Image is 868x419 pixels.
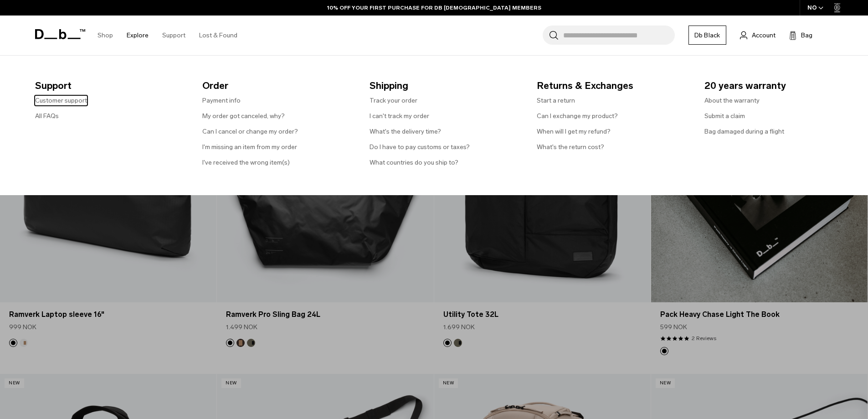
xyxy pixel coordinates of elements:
[688,26,726,45] a: Db Black
[704,78,857,93] span: 20 years warranty
[537,96,575,105] a: Start a return
[537,78,689,93] span: Returns & Exchanges
[537,111,618,121] a: Can I exchange my product?
[35,78,188,93] span: Support
[801,31,812,40] span: Bag
[35,96,87,105] a: Customer support
[35,111,59,121] a: All FAQs
[704,111,745,121] a: Submit a claim
[202,158,290,167] a: I've received the wrong item(s)
[789,30,812,41] button: Bag
[91,16,244,55] nav: Main Navigation
[127,19,149,52] a: Explore
[704,127,784,136] a: Bag damaged during a flight
[202,96,241,105] a: Payment info
[199,19,237,52] a: Lost & Found
[537,127,611,136] a: When will I get my refund?
[537,142,604,152] a: What's the return cost?
[202,142,297,152] a: I'm missing an item from my order
[370,142,470,152] a: Do I have to pay customs or taxes?
[327,4,541,12] a: 10% OFF YOUR FIRST PURCHASE FOR DB [DEMOGRAPHIC_DATA] MEMBERS
[98,19,113,52] a: Shop
[370,78,522,93] span: Shipping
[370,127,441,136] a: What's the delivery time?
[202,78,355,93] span: Order
[202,111,285,121] a: My order got canceled, why?
[752,31,776,40] span: Account
[370,111,429,121] a: I can't track my order
[370,96,417,105] a: Track your order
[740,30,776,41] a: Account
[704,96,760,105] a: About the warranty
[370,158,458,167] a: What countries do you ship to?
[162,19,185,52] a: Support
[202,127,298,136] a: Can I cancel or change my order?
